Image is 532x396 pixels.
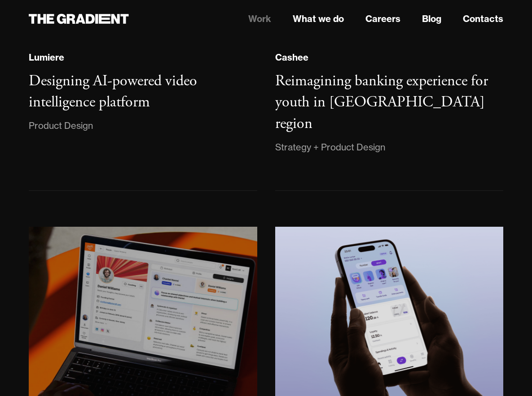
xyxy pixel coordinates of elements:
a: Contacts [463,12,503,26]
a: Careers [365,12,400,26]
a: Blog [422,12,441,26]
div: Product Design [29,119,93,133]
div: Cashee [275,52,308,63]
a: What we do [293,12,344,26]
a: Work [248,12,271,26]
div: Lumiere [29,52,64,63]
h3: Designing AI-powered video intelligence platform [29,71,197,112]
h3: Reimagining banking experience for youth in [GEOGRAPHIC_DATA] region [275,71,488,133]
div: Strategy + Product Design [275,140,385,154]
